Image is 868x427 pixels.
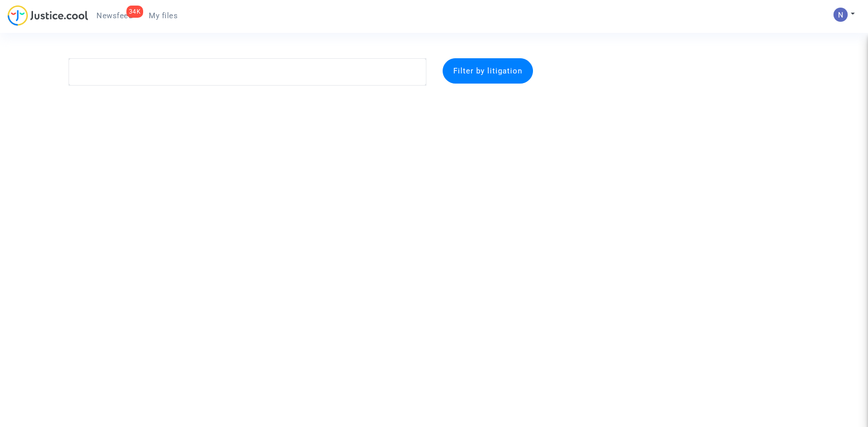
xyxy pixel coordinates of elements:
[833,8,848,22] img: ACg8ocLbdXnmRFmzhNqwOPt_sjleXT1r-v--4sGn8-BO7_nRuDcVYw=s96-c
[96,11,132,20] span: Newsfeed
[8,5,88,26] img: jc-logo.svg
[141,8,186,23] a: My files
[149,11,178,20] span: My files
[126,6,144,18] div: 34K
[453,66,522,75] span: Filter by litigation
[88,8,141,23] a: 34KNewsfeed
